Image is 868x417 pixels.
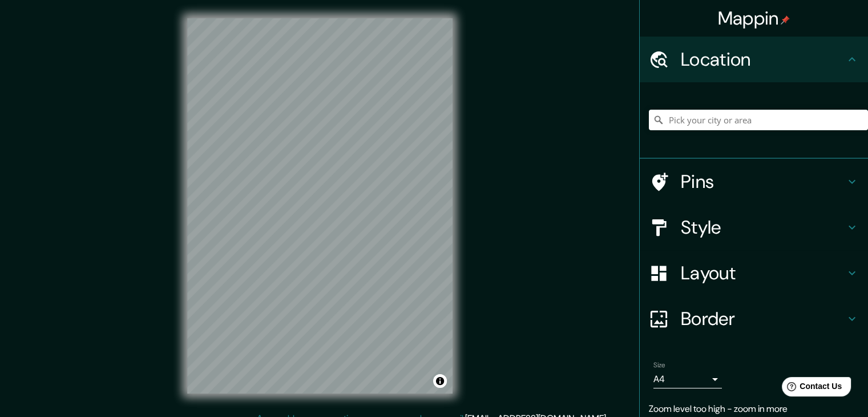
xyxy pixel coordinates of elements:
div: Location [640,37,868,82]
div: A4 [653,370,722,388]
h4: Layout [681,262,845,284]
input: Pick your city or area [649,110,868,130]
iframe: Help widget launcher [766,372,855,404]
p: Zoom level too high - zoom in more [649,402,859,416]
h4: Border [681,307,845,330]
h4: Style [681,216,845,239]
h4: Mappin [718,7,790,30]
h4: Location [681,48,845,71]
label: Size [653,360,665,370]
div: Layout [640,250,868,296]
img: pin-icon.png [781,15,790,25]
button: Toggle attribution [433,374,447,388]
canvas: Map [187,18,453,394]
div: Pins [640,159,868,205]
div: Style [640,205,868,250]
div: Border [640,296,868,342]
h4: Pins [681,170,845,193]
